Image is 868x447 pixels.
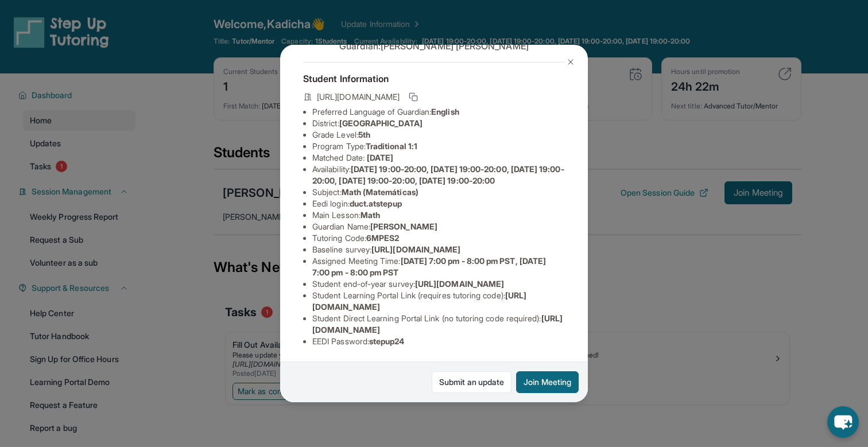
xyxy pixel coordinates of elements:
[312,198,565,209] li: Eedi login :
[312,209,565,221] li: Main Lesson :
[367,153,393,162] span: [DATE]
[312,221,565,232] li: Guardian Name :
[312,232,565,244] li: Tutoring Code :
[516,371,579,393] button: Join Meeting
[366,141,417,151] span: Traditional 1:1
[312,278,565,290] li: Student end-of-year survey :
[303,72,565,85] h4: Student Information
[371,244,460,254] span: [URL][DOMAIN_NAME]
[366,233,399,243] span: 6MPES2
[312,164,564,185] span: [DATE] 19:00-20:00, [DATE] 19:00-20:00, [DATE] 19:00-20:00, [DATE] 19:00-20:00, [DATE] 19:00-20:00
[312,118,565,129] li: District:
[317,91,400,103] span: [URL][DOMAIN_NAME]
[312,255,565,278] li: Assigned Meeting Time :
[406,90,420,104] button: Copy link
[342,187,418,197] span: Math (Matemáticas)
[415,279,504,289] span: [URL][DOMAIN_NAME]
[312,290,565,313] li: Student Learning Portal Link (requires tutoring code) :
[339,118,423,128] span: [GEOGRAPHIC_DATA]
[350,199,402,208] span: duct.atstepup
[312,313,565,336] li: Student Direct Learning Portal Link (no tutoring code required) :
[370,221,437,231] span: [PERSON_NAME]
[358,130,370,139] span: 5th
[312,164,565,186] li: Availability:
[312,244,565,255] li: Baseline survey :
[312,141,565,152] li: Program Type:
[432,371,511,393] a: Submit an update
[369,336,405,346] span: stepup24
[431,107,459,116] span: English
[312,336,565,347] li: EEDI Password :
[312,152,565,164] li: Matched Date:
[312,129,565,141] li: Grade Level:
[827,406,859,438] button: chat-button
[303,39,565,53] p: Guardian: [PERSON_NAME] [PERSON_NAME]
[566,57,575,67] img: Close Icon
[312,256,546,277] span: [DATE] 7:00 pm - 8:00 pm PST, [DATE] 7:00 pm - 8:00 pm PST
[361,210,380,220] span: Math
[312,186,565,198] li: Subject :
[312,106,565,118] li: Preferred Language of Guardian:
